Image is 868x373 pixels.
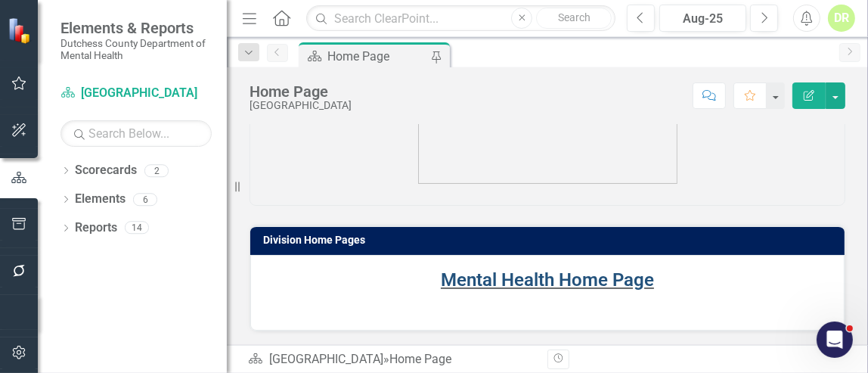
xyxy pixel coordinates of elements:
[60,37,212,62] small: Dutchess County Department of Mental Health
[536,8,612,29] button: Search
[389,352,451,366] div: Home Page
[75,162,137,179] a: Scorecards
[306,5,615,32] input: Search ClearPoint...
[327,47,427,66] div: Home Page
[665,10,741,28] div: Aug-25
[75,191,126,208] a: Elements
[441,269,654,291] a: Mental Health Home Page
[60,19,212,37] span: Elements & Reports
[75,219,117,237] a: Reports
[60,120,212,147] input: Search Below...
[60,85,212,102] a: [GEOGRAPHIC_DATA]
[263,235,837,246] h3: Division Home Pages
[250,100,352,111] div: [GEOGRAPHIC_DATA]
[269,352,383,366] a: [GEOGRAPHIC_DATA]
[248,351,536,368] div: »
[125,222,149,235] div: 14
[133,193,157,206] div: 6
[8,17,34,44] img: ClearPoint Strategy
[250,83,352,100] div: Home Page
[817,322,853,358] iframe: Intercom live chat
[144,164,169,177] div: 2
[558,11,591,23] span: Search
[828,5,855,32] button: DR
[659,5,746,32] button: Aug-25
